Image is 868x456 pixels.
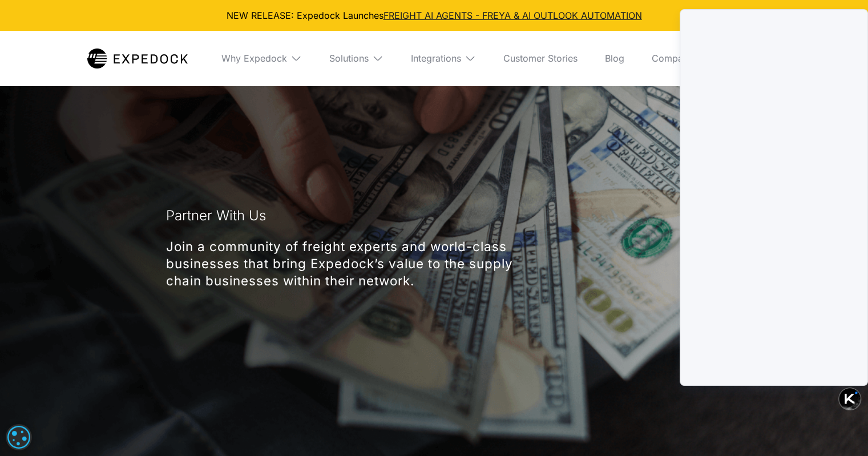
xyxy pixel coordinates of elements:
h1: Partner With Us [166,202,266,229]
div: NEW RELEASE: Expedock Launches [9,9,859,22]
div: Why Expedock [221,53,287,64]
a: Customer Stories [494,31,587,86]
div: Solutions [329,53,369,64]
a: FREIGHT AI AGENTS - FREYA & AI OUTLOOK AUTOMATION [383,10,642,21]
div: Solutions [320,31,393,86]
div: Integrations [402,31,485,86]
iframe: Chat Widget [811,401,868,456]
div: Integrations [411,53,461,64]
div: Company [643,31,717,86]
p: Join a community of freight experts and world-class businesses that bring Expedock’s value to the... [166,238,552,289]
div: Company [652,53,693,64]
div: Why Expedock [212,31,311,86]
a: Blog [596,31,633,86]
